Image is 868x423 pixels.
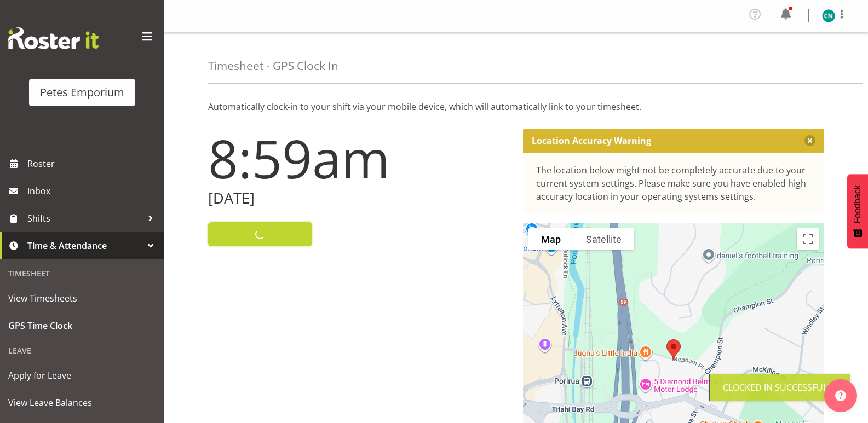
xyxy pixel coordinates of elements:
span: View Leave Balances [8,395,156,411]
span: Time & Attendance [27,237,142,254]
span: Feedback [853,185,863,223]
button: Feedback - Show survey [847,174,868,248]
a: GPS Time Clock [3,312,162,339]
span: View Timesheets [8,290,156,306]
div: The location below might not be completely accurate due to your current system settings. Please m... [536,164,812,203]
span: Inbox [27,183,159,199]
p: Location Accuracy Warning [532,135,651,146]
span: Roster [27,155,159,172]
span: Apply for Leave [8,367,156,384]
div: Timesheet [3,262,162,285]
span: Shifts [27,210,142,227]
p: Automatically clock-in to your shift via your mobile device, which will automatically link to you... [208,100,824,113]
h4: Timesheet - GPS Clock In [208,60,338,72]
a: View Leave Balances [3,389,162,416]
div: Leave [3,339,162,362]
img: help-xxl-2.png [835,390,846,401]
span: GPS Time Clock [8,317,156,334]
button: Show satellite imagery [573,228,634,250]
div: Petes Emporium [40,84,124,101]
img: Rosterit website logo [8,27,99,49]
button: Toggle fullscreen view [797,228,819,250]
h1: 8:59am [208,129,510,188]
div: Clocked in Successfully [723,381,837,394]
button: Close message [804,135,815,146]
img: christine-neville11214.jpg [822,9,835,22]
h2: [DATE] [208,190,510,207]
a: View Timesheets [3,285,162,312]
a: Apply for Leave [3,362,162,389]
button: Show street map [528,228,573,250]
